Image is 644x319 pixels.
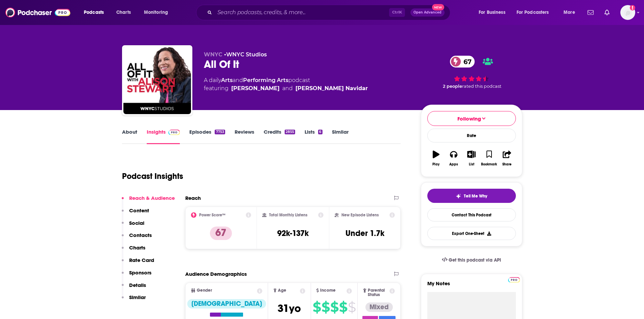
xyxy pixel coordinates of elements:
img: tell me why sparkle [456,193,461,199]
a: Alison Stewart [231,84,280,92]
span: Logged in as kkneafsey [620,5,635,20]
div: A daily podcast [204,76,368,92]
label: My Notes [427,280,516,292]
span: More [564,8,575,17]
div: 2855 [285,130,295,134]
img: All Of It [123,47,191,114]
button: Bookmark [480,146,498,170]
div: [DEMOGRAPHIC_DATA] [187,299,266,309]
button: open menu [139,7,177,18]
button: Content [122,207,149,220]
p: Rate Card [129,257,154,263]
p: Social [129,220,144,226]
a: Show notifications dropdown [602,7,612,18]
span: and [282,84,293,92]
span: $ [330,302,338,313]
input: Search podcasts, credits, & more... [215,7,389,18]
button: Rate Card [122,257,154,269]
a: About [122,129,137,144]
div: [PERSON_NAME] Navidar [295,84,368,92]
a: Similar [332,129,349,144]
img: Podchaser Pro [168,130,180,135]
span: For Podcasters [517,8,549,17]
div: 67 2 peoplerated this podcast [421,51,522,93]
p: Contacts [129,232,152,238]
button: Show profile menu [620,5,635,20]
p: Similar [129,294,146,300]
div: Bookmark [481,162,497,166]
h1: Podcast Insights [122,171,183,181]
a: Performing Arts [243,77,288,83]
span: Following [457,115,481,122]
div: Search podcasts, credits, & more... [202,5,457,20]
span: New [432,4,444,10]
div: Mixed [365,302,393,312]
button: Social [122,220,144,232]
button: open menu [512,7,559,18]
a: Lists6 [305,129,322,144]
a: Get this podcast via API [436,252,507,268]
h2: Total Monthly Listens [269,213,307,217]
span: For Business [479,8,505,17]
div: Play [432,162,439,166]
a: Reviews [235,129,254,144]
button: Contacts [122,232,152,244]
h2: New Episode Listens [341,213,379,217]
div: 7753 [215,130,225,134]
button: Following [427,111,516,126]
h2: Reach [185,195,201,201]
img: Podchaser - Follow, Share and Rate Podcasts [5,6,70,19]
a: InsightsPodchaser Pro [147,129,180,144]
span: $ [321,302,330,313]
a: Credits2855 [264,129,295,144]
div: Apps [449,162,458,166]
span: $ [313,302,321,313]
span: 2 people [443,84,462,89]
a: Arts [221,77,233,83]
h3: Under 1.7k [345,228,384,238]
span: 31 yo [278,302,301,315]
span: 67 [457,56,475,68]
p: Charts [129,244,145,251]
button: Details [122,282,146,294]
div: Share [502,162,511,166]
div: List [469,162,474,166]
p: 67 [210,227,232,240]
button: Apps [445,146,462,170]
button: open menu [559,7,583,18]
span: Income [320,288,336,293]
p: Content [129,207,149,214]
button: Sponsors [122,269,151,282]
span: and [233,77,243,83]
h3: 92k-137k [277,228,309,238]
span: Charts [116,8,131,17]
p: Details [129,282,146,288]
button: Play [427,146,445,170]
button: Open AdvancedNew [410,8,445,17]
span: • [224,51,267,58]
span: Ctrl K [389,8,405,17]
a: Charts [112,7,135,18]
button: Charts [122,244,145,257]
button: Export One-Sheet [427,227,516,240]
span: featuring [204,84,368,92]
button: open menu [79,7,113,18]
a: Episodes7753 [189,129,225,144]
span: Gender [197,288,212,293]
h2: Power Score™ [199,213,225,217]
p: Reach & Audience [129,195,175,201]
a: 67 [450,56,475,68]
span: Monitoring [144,8,168,17]
a: WNYC Studios [226,51,267,58]
span: Get this podcast via API [449,257,501,263]
span: rated this podcast [462,84,501,89]
span: WNYC [204,51,222,58]
img: User Profile [620,5,635,20]
button: tell me why sparkleTell Me Why [427,189,516,203]
h2: Audience Demographics [185,271,247,277]
a: Pro website [508,276,520,283]
span: Age [278,288,286,293]
p: Sponsors [129,269,151,276]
